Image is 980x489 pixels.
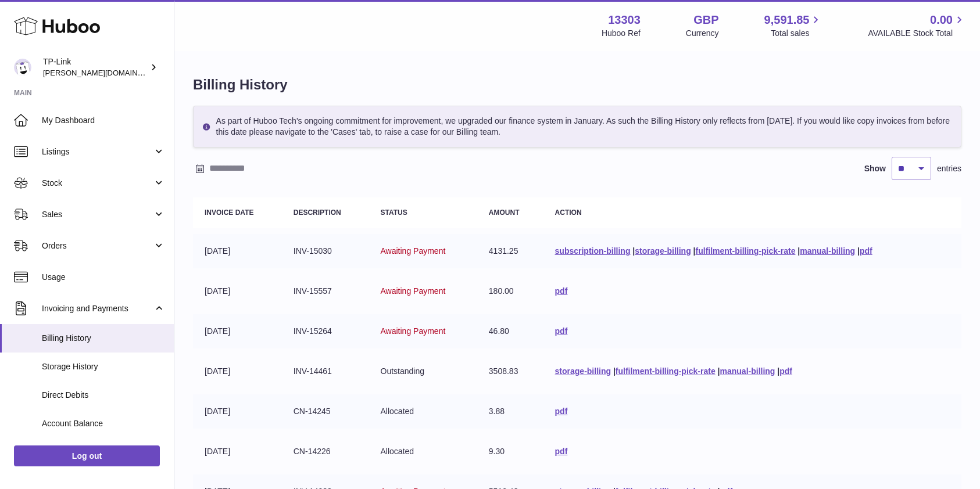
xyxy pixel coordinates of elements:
[282,394,369,429] td: CN-14245
[43,68,294,77] span: [PERSON_NAME][DOMAIN_NAME][EMAIL_ADDRESS][DOMAIN_NAME]
[42,303,153,314] span: Invoicing and Payments
[282,434,369,469] td: CN-14226
[613,366,616,376] span: |
[282,274,369,308] td: INV-15557
[764,12,810,28] span: 9,591.85
[193,354,282,389] td: [DATE]
[193,314,282,348] td: [DATE]
[797,246,800,256] span: |
[14,59,31,76] img: susie.li@tp-link.com
[205,208,253,217] strong: Invoice Date
[282,354,369,389] td: INV-14461
[720,366,775,376] a: manual-billing
[193,106,961,148] div: As part of Huboo Tech's ongoing commitment for improvement, we upgraded our finance system in Jan...
[381,286,446,296] span: Awaiting Payment
[632,246,635,256] span: |
[693,246,696,256] span: |
[282,234,369,268] td: INV-15030
[686,28,719,39] div: Currency
[42,361,165,372] span: Storage History
[555,366,611,376] a: storage-billing
[718,366,720,376] span: |
[193,394,282,429] td: [DATE]
[42,390,165,401] span: Direct Debits
[696,246,796,256] a: fulfilment-billing-pick-rate
[381,407,414,416] span: Allocated
[555,447,568,456] a: pdf
[477,274,543,308] td: 180.00
[43,56,148,78] div: TP-Link
[864,163,886,174] label: Show
[294,208,341,217] strong: Description
[937,163,961,174] span: entries
[489,208,520,217] strong: Amount
[602,28,641,39] div: Huboo Ref
[555,326,568,336] a: pdf
[193,434,282,469] td: [DATE]
[381,246,446,256] span: Awaiting Payment
[777,366,779,376] span: |
[381,208,407,217] strong: Status
[555,407,568,416] a: pdf
[477,234,543,268] td: 4131.25
[282,314,369,348] td: INV-15264
[14,445,160,466] a: Log out
[42,178,153,189] span: Stock
[381,366,425,376] span: Outstanding
[477,394,543,429] td: 3.88
[868,12,966,39] a: 0.00 AVAILABLE Stock Total
[381,447,414,456] span: Allocated
[381,326,446,336] span: Awaiting Payment
[42,418,165,429] span: Account Balance
[555,246,631,256] a: subscription-billing
[779,366,792,376] a: pdf
[555,208,582,217] strong: Action
[42,209,153,220] span: Sales
[857,246,860,256] span: |
[608,12,641,28] strong: 13303
[42,240,153,251] span: Orders
[771,28,822,39] span: Total sales
[868,28,966,39] span: AVAILABLE Stock Total
[860,246,872,256] a: pdf
[477,354,543,389] td: 3508.83
[616,366,716,376] a: fulfilment-billing-pick-rate
[930,12,953,28] span: 0.00
[693,12,718,28] strong: GBP
[42,272,165,283] span: Usage
[42,146,153,157] span: Listings
[42,333,165,344] span: Billing History
[477,314,543,348] td: 46.80
[764,12,823,39] a: 9,591.85 Total sales
[42,115,165,126] span: My Dashboard
[193,234,282,268] td: [DATE]
[555,286,568,296] a: pdf
[800,246,855,256] a: manual-billing
[193,274,282,308] td: [DATE]
[193,75,961,94] h1: Billing History
[635,246,691,256] a: storage-billing
[477,434,543,469] td: 9.30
